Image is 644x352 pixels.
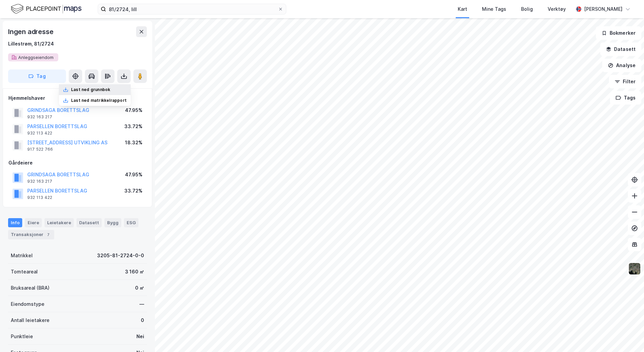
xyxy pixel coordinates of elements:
div: Verktøy [548,5,566,13]
div: 47.95% [125,106,142,114]
div: Nei [136,332,144,341]
div: 3205-81-2724-0-0 [97,252,144,260]
div: [PERSON_NAME] [584,5,622,13]
div: 18.32% [125,139,142,147]
div: Hjemmelshaver [8,94,147,102]
div: Kontrollprogram for chat [610,320,644,352]
div: 7 [45,231,52,238]
div: 932 113 422 [27,195,52,200]
div: Bruksareal (BRA) [11,284,50,292]
button: Datasett [600,42,641,56]
div: Kart [458,5,467,13]
div: 917 522 766 [27,147,53,152]
div: 932 163 217 [27,179,52,184]
div: Punktleie [11,332,33,341]
input: Søk på adresse, matrikkel, gårdeiere, leietakere eller personer [106,4,278,14]
div: 3 160 ㎡ [125,268,144,276]
div: Tomteareal [11,268,38,276]
div: Datasett [76,218,102,227]
div: 47.95% [125,171,142,179]
div: — [139,300,144,308]
iframe: Chat Widget [610,320,644,352]
div: Info [8,218,22,227]
button: Analyse [602,59,641,72]
div: 33.72% [124,187,142,195]
button: Tag [8,69,66,83]
div: Ingen adresse [8,26,55,37]
button: Tags [610,91,641,105]
img: logo.f888ab2527a4732fd821a326f86c7f29.svg [11,3,82,15]
div: Last ned grunnbok [71,87,110,92]
button: Filter [609,75,641,88]
div: Gårdeiere [8,159,147,167]
div: Transaksjoner [8,230,54,239]
div: Eiere [25,218,42,227]
div: Bygg [104,218,121,227]
div: Leietakere [44,218,74,227]
div: Eiendomstype [11,300,44,308]
div: ESG [124,218,138,227]
div: Last ned matrikkelrapport [71,98,127,103]
div: 932 113 422 [27,130,52,136]
div: 0 [141,316,144,324]
div: Mine Tags [482,5,506,13]
button: Bokmerker [596,26,641,40]
div: Bolig [521,5,533,13]
img: 9k= [628,262,641,275]
div: 0 ㎡ [135,284,144,292]
div: 33.72% [124,122,142,130]
div: Antall leietakere [11,316,50,324]
div: Lillestrøm, 81/2724 [8,40,54,48]
div: 932 163 217 [27,114,52,120]
div: Matrikkel [11,252,33,260]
